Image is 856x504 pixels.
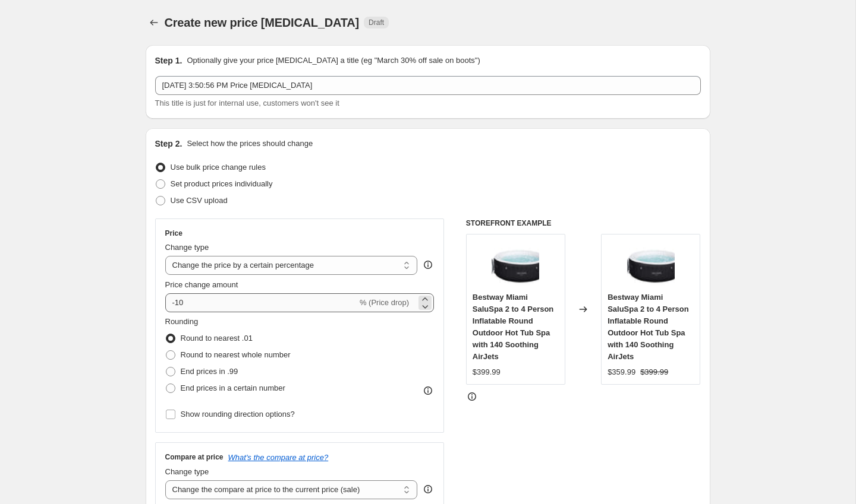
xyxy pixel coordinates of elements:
[360,298,409,307] span: % (Price drop)
[155,138,182,150] h2: Step 2.
[422,483,434,495] div: help
[492,240,539,288] img: 31U7DpGmvbL_80x.jpg
[165,317,199,326] span: Rounding
[165,16,360,29] span: Create new price [MEDICAL_DATA]
[165,243,209,252] span: Change type
[608,366,635,378] div: $359.99
[187,55,480,66] p: Optionally give your price [MEDICAL_DATA] a title (eg "March 30% off sale on boots")
[165,280,238,289] span: Price change amount
[228,453,329,462] button: What's the compare at price?
[171,179,273,188] span: Set product prices individually
[187,138,313,150] p: Select how the prices should change
[627,240,675,288] img: 31U7DpGmvbL_80x.jpg
[146,14,162,31] button: Price change jobs
[165,467,209,476] span: Change type
[181,334,253,343] span: Round to nearest .01
[165,452,224,462] h3: Compare at price
[181,410,295,419] span: Show rounding direction options?
[181,367,238,376] span: End prices in .99
[155,76,701,95] input: 30% off holiday sale
[369,18,384,27] span: Draft
[171,163,266,172] span: Use bulk price change rules
[155,99,339,107] span: This title is just for internal use, customers won't see it
[473,366,501,378] div: $399.99
[155,55,182,66] h2: Step 1.
[181,350,291,359] span: Round to nearest whole number
[422,259,434,271] div: help
[165,229,182,238] h3: Price
[640,366,668,378] strike: $399.99
[466,218,701,228] h6: STOREFRONT EXAMPLE
[171,196,228,205] span: Use CSV upload
[473,293,554,361] span: Bestway Miami SaluSpa 2 to 4 Person Inflatable Round Outdoor Hot Tub Spa with 140 Soothing AirJets
[181,383,285,392] span: End prices in a certain number
[165,293,357,312] input: -15
[608,293,689,361] span: Bestway Miami SaluSpa 2 to 4 Person Inflatable Round Outdoor Hot Tub Spa with 140 Soothing AirJets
